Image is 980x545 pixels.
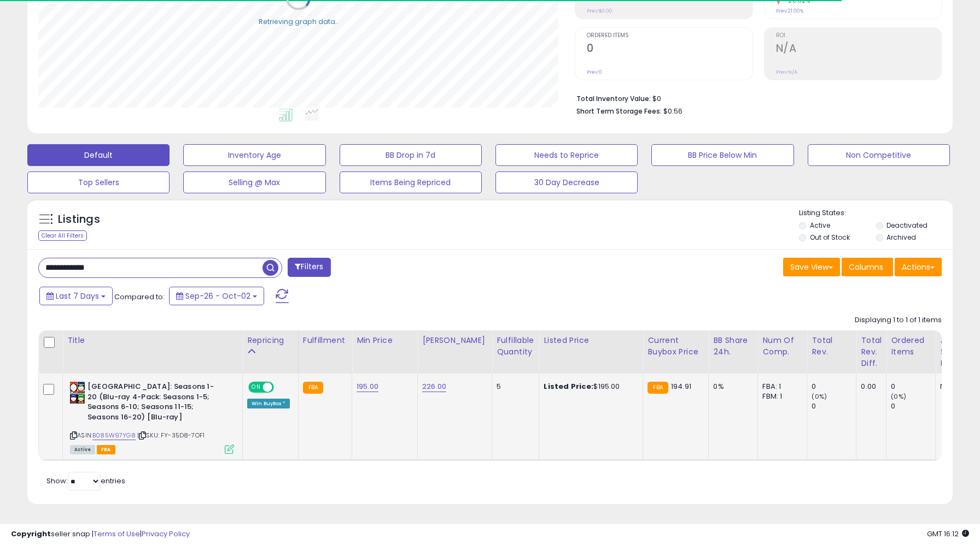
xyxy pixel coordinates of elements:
div: Clear All Filters [38,230,87,241]
label: Deactivated [886,221,927,230]
button: Inventory Age [183,144,325,166]
div: Title [67,335,238,346]
button: BB Price Below Min [651,144,794,166]
div: Listed Price [544,335,638,346]
img: 51UW2s+MYRL._SL40_.jpg [70,382,85,404]
small: Prev: N/A [776,69,797,75]
span: FBA [97,445,115,454]
label: Active [810,221,830,230]
div: Total Rev. [812,335,851,358]
small: FBA [647,382,668,394]
button: Last 7 Days [39,287,113,305]
span: All listings currently available for purchase on Amazon [70,445,95,454]
small: FBA [303,382,323,394]
span: Columns [849,262,883,272]
div: Num of Comp. [762,335,802,358]
a: 195.00 [357,381,378,392]
span: ROI [776,33,941,39]
a: B085W97YG8 [92,431,136,440]
b: Short Term Storage Fees: [576,106,662,116]
div: Repricing [247,335,294,346]
span: $0.56 [663,106,682,116]
span: Last 7 Days [56,291,99,301]
button: Top Sellers [27,171,170,193]
button: 30 Day Decrease [495,171,638,193]
p: Listing States: [799,208,953,218]
small: Prev: $0.00 [587,8,612,14]
h2: 0 [587,42,752,57]
div: $195.00 [544,382,634,392]
button: Filters [288,258,330,277]
span: OFF [272,383,290,392]
div: Ordered Items [891,335,931,358]
a: Terms of Use [94,529,140,539]
div: 0 [812,382,856,392]
b: Total Inventory Value: [576,94,651,103]
button: Non Competitive [808,144,950,166]
span: Sep-26 - Oct-02 [185,291,250,301]
small: (0%) [891,392,906,401]
label: Out of Stock [810,233,850,242]
div: Retrieving graph data.. [259,16,339,26]
div: Fulfillment [303,335,347,346]
div: Win BuyBox * [247,399,290,408]
span: 2025-10-10 16:12 GMT [927,529,969,539]
label: Archived [886,233,916,242]
button: Selling @ Max [183,171,325,193]
div: FBA: 1 [762,382,798,392]
div: 0 [891,382,935,392]
div: 0 [812,401,856,411]
div: Avg Selling Price [940,335,980,369]
div: ASIN: [70,382,234,453]
button: Default [27,144,170,166]
strong: Copyright [11,529,51,539]
h2: N/A [776,42,941,57]
b: Listed Price: [544,381,593,392]
span: Compared to: [114,292,165,302]
div: seller snap | | [11,529,190,540]
small: (0%) [812,392,827,401]
button: Items Being Repriced [340,171,482,193]
div: 0.00 [861,382,878,392]
div: Displaying 1 to 1 of 1 items [855,315,942,325]
div: Fulfillable Quantity [497,335,534,358]
li: $0 [576,91,934,104]
div: Current Buybox Price [647,335,704,358]
div: 5 [497,382,530,392]
div: Total Rev. Diff. [861,335,882,369]
div: N/A [940,382,976,392]
small: Prev: 21.00% [776,8,803,14]
button: Needs to Reprice [495,144,638,166]
div: 0% [713,382,749,392]
button: Actions [895,258,942,276]
button: Sep-26 - Oct-02 [169,287,264,305]
div: [PERSON_NAME] [422,335,487,346]
button: Columns [842,258,893,276]
div: 0 [891,401,935,411]
b: [GEOGRAPHIC_DATA]: Seasons 1-20 (Blu-ray 4-Pack: Seasons 1-5; Seasons 6-10; Seasons 11-15; Season... [87,382,220,425]
a: Privacy Policy [142,529,190,539]
small: Prev: 0 [587,69,602,75]
button: Save View [783,258,840,276]
h5: Listings [58,212,100,227]
span: 194.91 [671,381,691,392]
span: ON [249,383,263,392]
span: Ordered Items [587,33,752,39]
span: | SKU: FY-35D8-7OF1 [137,431,205,440]
button: BB Drop in 7d [340,144,482,166]
div: Min Price [357,335,413,346]
div: FBM: 1 [762,392,798,401]
div: BB Share 24h. [713,335,753,358]
a: 226.00 [422,381,446,392]
span: Show: entries [46,476,125,486]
